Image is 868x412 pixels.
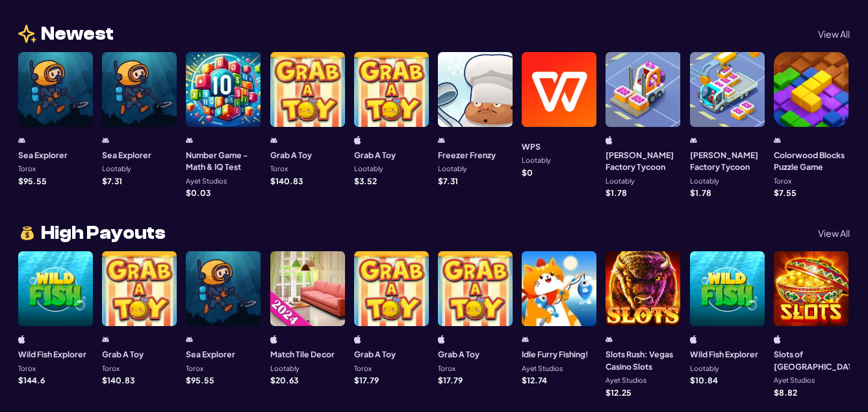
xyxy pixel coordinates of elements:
[102,149,151,161] h3: Sea Explorer
[606,189,627,197] p: $ 1.78
[438,376,463,384] p: $ 17.79
[270,335,277,344] img: ios
[102,335,109,344] img: android
[354,335,361,344] img: iphone/ipad
[522,348,589,360] h3: Idle Furry Fishing!
[522,376,547,384] p: $ 12.74
[606,149,680,173] h3: [PERSON_NAME] Factory Tycoon
[690,136,697,144] img: android
[102,177,122,185] p: $ 7.31
[102,348,144,360] h3: Grab A Toy
[270,177,303,185] p: $ 140.83
[438,136,445,144] img: android
[41,25,114,43] span: Newest
[18,177,47,185] p: $ 95.55
[270,136,277,144] img: android
[690,376,718,384] p: $ 10.84
[438,149,496,161] h3: Freezer Frenzy
[41,224,166,242] span: High Payouts
[522,335,529,344] img: android
[354,149,396,161] h3: Grab A Toy
[18,25,36,43] img: news
[690,365,719,372] p: Lootably
[438,165,467,172] p: Lootably
[18,376,45,384] p: $ 144.6
[606,335,613,344] img: android
[102,165,131,172] p: Lootably
[774,348,861,372] h3: Slots of [GEOGRAPHIC_DATA]
[270,149,312,161] h3: Grab A Toy
[270,365,300,372] p: Lootably
[774,136,781,144] img: android
[606,136,613,144] img: ios
[690,178,719,185] p: Lootably
[18,224,36,243] img: money
[690,149,765,173] h3: [PERSON_NAME] Factory Tycoon
[354,136,361,144] img: ios
[606,178,635,185] p: Lootably
[18,136,25,144] img: android
[690,348,758,360] h3: Wild Fish Explorer
[774,377,815,384] p: Ayet Studios
[522,157,551,164] p: Lootably
[18,165,36,172] p: Torox
[102,365,120,372] p: Torox
[186,348,235,360] h3: Sea Explorer
[18,348,86,360] h3: Wild Fish Explorer
[438,348,479,360] h3: Grab A Toy
[102,376,134,384] p: $ 140.83
[186,189,211,197] p: $ 0.03
[102,136,109,144] img: android
[438,177,458,185] p: $ 7.31
[186,335,193,344] img: android
[606,389,632,396] p: $ 12.25
[354,177,377,185] p: $ 3.52
[522,141,541,152] h3: WPS
[270,376,298,384] p: $ 20.63
[354,376,379,384] p: $ 17.79
[354,165,383,172] p: Lootably
[18,149,68,161] h3: Sea Explorer
[354,365,372,372] p: Torox
[818,228,850,238] p: View All
[690,335,697,344] img: ios
[774,335,781,344] img: ios
[270,348,335,360] h3: Match Tile Decor
[186,365,203,372] p: Torox
[354,348,396,360] h3: Grab A Toy
[186,376,214,384] p: $ 95.55
[774,178,791,185] p: Torox
[774,389,797,396] p: $ 8.82
[774,149,849,173] h3: Colorwood Blocks Puzzle Game
[774,189,797,197] p: $ 7.55
[522,365,563,372] p: Ayet Studios
[606,348,680,372] h3: Slots Rush: Vegas Casino Slots
[438,335,445,344] img: iphone/ipad
[818,29,850,38] p: View All
[18,335,25,344] img: iphone/ipad
[270,165,288,172] p: Torox
[438,365,455,372] p: Torox
[186,178,227,185] p: Ayet Studios
[186,136,193,144] img: android
[186,149,261,173] h3: Number Game - Math & IQ Test
[522,169,533,176] p: $ 0
[606,377,646,384] p: Ayet Studios
[18,365,36,372] p: Torox
[690,189,711,197] p: $ 1.78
